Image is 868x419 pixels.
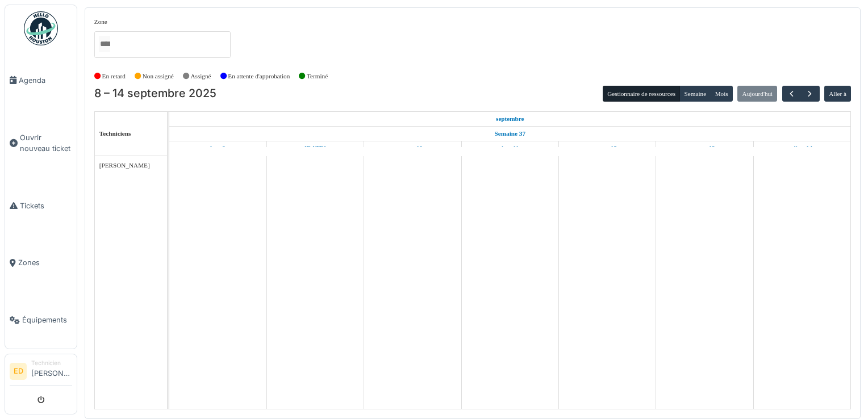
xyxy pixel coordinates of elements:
a: Semaine 37 [492,127,528,141]
a: 12 septembre 2025 [595,141,620,156]
a: Ouvrir nouveau ticket [5,109,77,177]
label: Zone [94,17,107,27]
span: Équipements [22,315,72,325]
button: Précédent [782,86,801,102]
button: Mois [710,86,733,102]
button: Suivant [800,86,819,102]
span: Ouvrir nouveau ticket [20,132,72,154]
button: Gestionnaire de ressources [603,86,680,102]
button: Aller à [824,86,851,102]
h2: 8 – 14 septembre 2025 [94,87,216,100]
a: 13 septembre 2025 [692,141,718,156]
a: Équipements [5,291,77,349]
label: En attente d'approbation [228,72,290,81]
a: 14 septembre 2025 [790,141,815,156]
span: [PERSON_NAME] [99,162,150,169]
a: 8 septembre 2025 [207,141,228,156]
li: [PERSON_NAME] [31,359,72,383]
img: Badge_color-CXgf-gQk.svg [24,11,58,45]
a: ED Technicien[PERSON_NAME] [10,359,72,386]
span: Zones [18,257,72,268]
a: Zones [5,234,77,292]
label: Terminé [307,72,328,81]
span: Techniciens [99,130,131,137]
label: Assigné [191,72,211,81]
label: Non assigné [143,72,174,81]
a: Agenda [5,52,77,109]
li: ED [10,363,27,380]
div: Technicien [31,359,72,367]
button: Semaine [679,86,711,102]
span: Agenda [19,75,72,86]
a: 10 septembre 2025 [400,141,425,156]
button: Aujourd'hui [737,86,777,102]
a: 9 septembre 2025 [302,141,329,156]
input: Tous [99,36,110,52]
label: En retard [102,72,126,81]
a: 8 septembre 2025 [493,112,527,126]
span: Tickets [20,200,72,211]
a: Tickets [5,177,77,234]
a: 11 septembre 2025 [498,141,521,156]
